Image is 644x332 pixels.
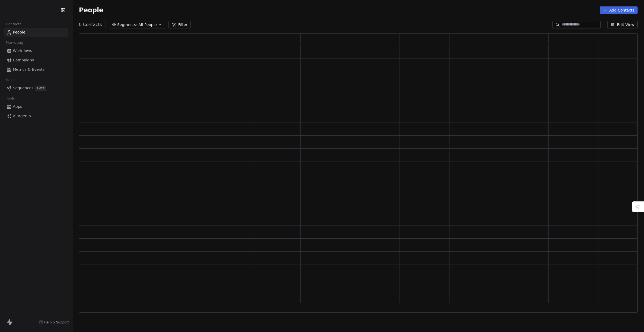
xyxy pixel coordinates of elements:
[4,46,68,55] a: Workflows
[13,29,25,35] span: People
[79,6,103,14] span: People
[600,6,638,14] button: Add Contacts
[4,76,18,84] span: Sales
[117,22,137,28] span: Segments:
[4,84,68,93] a: SequencesBeta
[3,39,25,47] span: Marketing
[13,67,45,72] span: Metrics & Events
[13,48,32,54] span: Workflows
[4,28,68,37] a: People
[4,65,68,74] a: Metrics & Events
[169,21,191,28] button: Filter
[4,56,68,65] a: Campaigns
[79,21,102,28] span: 0 Contacts
[4,94,17,102] span: Tools
[3,20,24,28] span: Contacts
[13,85,33,91] span: Sequences
[138,22,157,28] span: All People
[4,102,68,111] a: Apps
[13,57,34,63] span: Campaigns
[44,320,69,324] span: Help & Support
[35,86,46,91] span: Beta
[13,104,22,109] span: Apps
[39,320,69,324] a: Help & Support
[13,113,31,119] span: AI Agents
[4,112,68,120] a: AI Agents
[607,21,638,28] button: Edit View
